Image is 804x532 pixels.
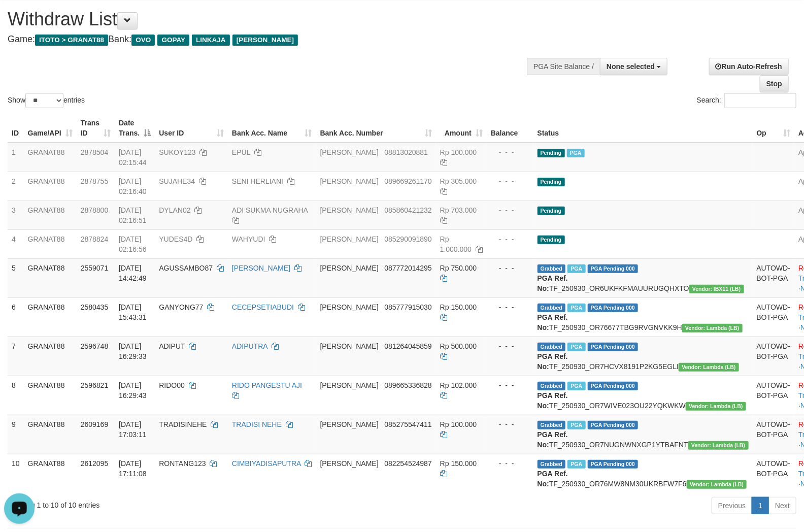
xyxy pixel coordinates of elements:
div: - - - [491,419,529,429]
span: 2609169 [81,420,109,428]
span: Marked by bgndedek [567,382,585,390]
span: Rp 150.000 [440,303,477,311]
div: - - - [491,380,529,390]
span: Marked by bgndedek [567,460,585,469]
span: 2559071 [81,264,109,272]
td: 4 [8,229,24,258]
span: Copy 085860421232 to clipboard [384,206,431,214]
span: 2596748 [81,342,109,350]
span: Vendor URL: https://dashboard.q2checkout.com/secure [687,480,747,489]
div: - - - [491,147,529,157]
span: AGUSSAMBO87 [159,264,213,272]
span: Grabbed [538,343,566,351]
span: LINKAJA [192,35,230,46]
th: Op: activate to sort column ascending [753,114,795,143]
th: Status [533,114,753,143]
span: Pending [538,149,565,157]
span: [DATE] 14:42:49 [119,264,147,282]
span: Copy 081264045859 to clipboard [384,342,431,350]
th: Bank Acc. Name: activate to sort column ascending [228,114,316,143]
span: Pending [538,207,565,215]
span: SUKOY123 [159,148,195,156]
td: GRANAT88 [24,337,77,376]
a: ADIPUTRA [232,342,267,350]
th: ID [8,114,24,143]
span: PGA Pending [588,421,639,429]
td: 10 [8,454,24,493]
td: 2 [8,172,24,201]
b: PGA Ref. No: [538,274,568,292]
span: Marked by bgndedek [567,421,585,429]
a: WAHYUDI [232,235,265,243]
span: Rp 703.000 [440,206,477,214]
h1: Withdraw List [8,9,526,29]
span: Grabbed [538,421,566,429]
td: GRANAT88 [24,376,77,415]
span: [PERSON_NAME] [320,235,379,243]
span: None selected [607,62,655,71]
span: Marked by bgndedek [567,264,585,273]
span: Rp 750.000 [440,264,477,272]
a: Run Auto-Refresh [709,58,789,75]
span: [PERSON_NAME] [320,420,379,428]
a: Next [768,497,796,514]
span: Vendor URL: https://dashboard.q2checkout.com/secure [682,324,743,332]
span: Grabbed [538,264,566,273]
span: [DATE] 16:29:43 [119,381,147,400]
span: 2580435 [81,303,109,311]
div: PGA Site Balance / [527,58,600,75]
span: Vendor URL: https://dashboard.q2checkout.com/secure [686,402,746,411]
span: [PERSON_NAME] [320,303,379,311]
span: RONTANG123 [159,459,206,468]
th: Balance [487,114,533,143]
span: Vendor URL: https://dashboard.q2checkout.com/secure [689,285,744,293]
span: Rp 500.000 [440,342,477,350]
span: GOPAY [157,35,189,46]
span: Copy 089665336828 to clipboard [384,381,431,389]
td: GRANAT88 [24,172,77,201]
a: SENI HERLIANI [232,177,283,185]
span: [DATE] 02:16:56 [119,235,147,253]
td: 9 [8,415,24,454]
td: GRANAT88 [24,258,77,297]
td: AUTOWD-BOT-PGA [753,258,795,297]
span: [PERSON_NAME] [320,206,379,214]
b: PGA Ref. No: [538,391,568,410]
span: [DATE] 17:11:08 [119,459,147,478]
span: Rp 305.000 [440,177,477,185]
td: 5 [8,258,24,297]
span: Grabbed [538,460,566,469]
span: [DATE] 02:16:40 [119,177,147,195]
span: TRADISINEHE [159,420,207,428]
span: [PERSON_NAME] [320,264,379,272]
div: - - - [491,234,529,244]
td: TF_250930_OR6UKFKFMAUURUGQHXTO [533,258,753,297]
span: Copy 085777915030 to clipboard [384,303,431,311]
button: Open LiveChat chat widget [4,4,35,35]
span: 2878755 [81,177,109,185]
div: - - - [491,176,529,186]
span: Copy 085290091890 to clipboard [384,235,431,243]
span: ADIPUT [159,342,185,350]
td: AUTOWD-BOT-PGA [753,415,795,454]
span: GANYONG77 [159,303,203,311]
td: 8 [8,376,24,415]
span: 2878504 [81,148,109,156]
span: Vendor URL: https://dashboard.q2checkout.com/secure [688,441,749,450]
td: TF_250930_OR7NUGNWNXGP1YTBAFNT [533,415,753,454]
div: - - - [491,263,529,273]
th: Trans ID: activate to sort column ascending [77,114,115,143]
span: Copy 087772014295 to clipboard [384,264,431,272]
span: Rp 100.000 [440,420,477,428]
td: AUTOWD-BOT-PGA [753,376,795,415]
span: PGA Pending [588,264,639,273]
td: GRANAT88 [24,229,77,258]
span: YUDES4D [159,235,192,243]
span: 2612095 [81,459,109,468]
span: Rp 1.000.000 [440,235,472,253]
b: PGA Ref. No: [538,430,568,449]
span: ITOTO > GRANAT88 [35,35,108,46]
span: 2878800 [81,206,109,214]
span: Rp 100.000 [440,148,477,156]
b: PGA Ref. No: [538,352,568,371]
